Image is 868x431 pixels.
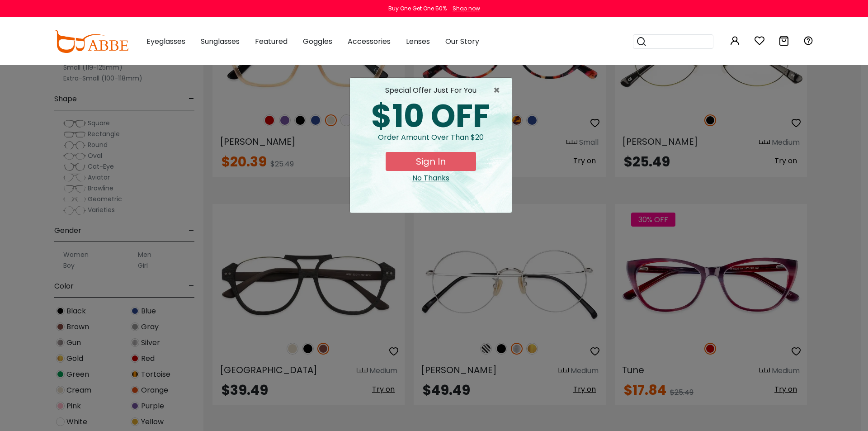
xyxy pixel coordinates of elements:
[386,152,476,171] button: Sign In
[493,85,505,96] button: Close
[493,85,505,96] span: ×
[255,36,288,47] span: Featured
[445,36,479,47] span: Our Story
[201,36,240,47] span: Sunglasses
[348,36,391,47] span: Accessories
[357,173,505,184] div: Close
[406,36,430,47] span: Lenses
[357,100,505,132] div: $10 OFF
[146,36,185,47] span: Eyeglasses
[303,36,332,47] span: Goggles
[54,30,128,53] img: abbeglasses.com
[357,132,505,152] div: Order amount over than $20
[388,5,447,13] div: Buy One Get One 50%
[357,85,505,96] div: special offer just for you
[453,5,480,13] div: Shop now
[448,5,480,12] a: Shop now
